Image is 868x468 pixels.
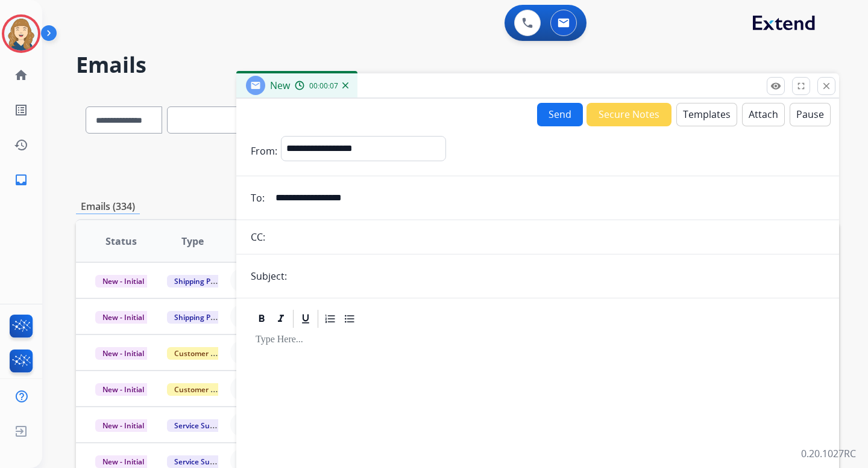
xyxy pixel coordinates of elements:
[167,383,245,396] span: Customer Support
[770,81,781,91] mat-icon: remove_red_eye
[76,53,839,77] h2: Emails
[270,79,290,92] span: New
[251,269,287,283] p: Subject:
[167,275,250,288] span: Shipping Protection
[253,310,271,328] div: Bold
[95,311,151,324] span: New - Initial
[167,347,245,360] span: Customer Support
[95,383,151,396] span: New - Initial
[230,268,254,292] button: +
[251,144,277,158] p: From:
[821,81,832,91] mat-icon: close
[14,68,28,82] mat-icon: home
[14,138,28,152] mat-icon: history
[251,230,265,244] p: CC:
[181,234,204,248] span: Type
[309,81,338,91] span: 00:00:07
[230,304,254,328] button: +
[537,103,583,126] button: Send
[742,103,785,126] button: Attach
[796,81,807,91] mat-icon: fullscreen
[272,310,290,328] div: Italic
[14,103,28,117] mat-icon: list_alt
[95,419,151,432] span: New - Initial
[801,446,856,461] p: 0.20.1027RC
[230,413,254,437] button: +
[676,103,737,126] button: Templates
[587,103,671,126] button: Secure Notes
[167,311,250,324] span: Shipping Protection
[105,234,137,248] span: Status
[167,419,236,432] span: Service Support
[167,455,236,468] span: Service Support
[790,103,831,126] button: Pause
[321,310,339,328] div: Ordered List
[76,199,140,214] p: Emails (334)
[230,340,254,365] button: +
[95,455,151,468] span: New - Initial
[95,275,151,288] span: New - Initial
[14,173,28,187] mat-icon: inbox
[341,310,359,328] div: Bullet List
[251,191,265,205] p: To:
[95,347,151,360] span: New - Initial
[297,310,315,328] div: Underline
[4,17,38,51] img: avatar
[230,377,254,401] button: +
